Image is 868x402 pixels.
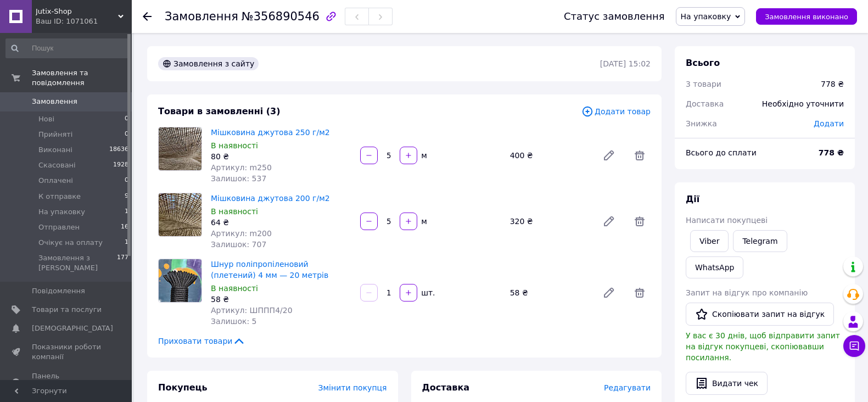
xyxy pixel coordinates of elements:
div: Необхідно уточнити [755,92,850,116]
span: Всього [686,58,720,68]
span: Запит на відгук про компанію [686,288,808,297]
span: Оплачені [38,176,73,186]
span: Всього до сплати [686,148,757,157]
span: В наявності [211,141,258,150]
span: Додати товар [581,105,651,118]
img: Мішковина джутова 200 г/м2 [159,193,201,236]
div: 64 ₴ [211,217,351,228]
span: Очікує на оплату [38,238,103,248]
span: Скасовані [38,160,76,170]
a: Редагувати [598,210,620,232]
span: Повідомлення [32,286,85,296]
div: 58 ₴ [211,294,351,305]
button: Скопіювати запит на відгук [686,303,834,326]
a: Мішковина джутова 250 г/м2 [211,128,330,137]
div: 778 ₴ [821,79,844,90]
time: [DATE] 15:02 [600,59,651,68]
button: Замовлення виконано [756,8,857,25]
span: Замовлення [32,97,77,107]
span: Редагувати [604,383,651,392]
a: Шнур поліпропіленовий (плетений) 4 мм — 20 метрів [211,260,328,280]
b: 778 ₴ [819,148,844,157]
div: Повернутися назад [143,11,152,22]
span: 16 [121,222,128,232]
span: Замовлення [165,10,238,23]
span: Доставка [422,382,470,393]
span: Написати покупцеві [686,216,768,225]
span: В наявності [211,207,258,216]
span: Знижка [686,119,717,128]
span: 18636 [109,145,128,155]
img: Мішковина джутова 250 г/м2 [159,127,201,170]
span: Артикул: ШППП4/20 [211,306,293,315]
span: Видалити [629,144,651,166]
a: WhatsApp [686,256,743,278]
span: Видалити [629,282,651,304]
span: Отправлен [38,222,80,232]
span: На упаковку [38,207,85,217]
span: 0 [125,114,128,124]
span: Замовлення з [PERSON_NAME] [38,253,117,273]
span: Залишок: 5 [211,317,257,326]
div: Ваш ID: 1071061 [36,16,132,26]
button: Чат з покупцем [843,335,865,357]
button: Видати чек [686,372,768,395]
span: Показники роботи компанії [32,342,102,362]
span: Покупець [158,382,208,393]
span: У вас є 30 днів, щоб відправити запит на відгук покупцеві, скопіювавши посилання. [686,331,840,362]
span: [DEMOGRAPHIC_DATA] [32,323,113,333]
span: Доставка [686,99,724,108]
span: Замовлення та повідомлення [32,68,132,88]
span: Панель управління [32,371,102,391]
span: Товари в замовленні (3) [158,106,281,116]
div: м [418,216,428,227]
span: Дії [686,194,699,204]
span: Видалити [629,210,651,232]
span: На упаковку [681,12,731,21]
div: м [418,150,428,161]
a: Мішковина джутова 200 г/м2 [211,194,330,203]
div: 400 ₴ [506,148,593,163]
a: Viber [690,230,729,252]
input: Пошук [5,38,130,58]
span: Прийняті [38,130,72,139]
span: 3 товари [686,80,721,88]
div: 320 ₴ [506,214,593,229]
span: Товари та послуги [32,305,102,315]
span: Змінити покупця [318,383,387,392]
span: Замовлення виконано [765,13,848,21]
span: №356890546 [242,10,320,23]
span: 0 [125,130,128,139]
span: 177 [117,253,128,273]
span: 1 [125,207,128,217]
div: Замовлення з сайту [158,57,259,70]
span: В наявності [211,284,258,293]
span: К отправке [38,192,81,202]
span: Приховати товари [158,336,245,347]
span: 0 [125,176,128,186]
span: Артикул: m200 [211,229,272,238]
span: Нові [38,114,54,124]
span: Jutix-Shop [36,7,118,16]
div: 58 ₴ [506,285,593,300]
span: Виконані [38,145,72,155]
span: Артикул: m250 [211,163,272,172]
img: Шнур поліпропіленовий (плетений) 4 мм — 20 метрів [159,259,201,302]
span: 1928 [113,160,128,170]
span: Залишок: 707 [211,240,266,249]
span: Додати [814,119,844,128]
span: 9 [125,192,128,202]
div: шт. [418,287,436,298]
div: 80 ₴ [211,151,351,162]
a: Редагувати [598,282,620,304]
div: Статус замовлення [564,11,665,22]
a: Telegram [733,230,787,252]
span: Залишок: 537 [211,174,266,183]
a: Редагувати [598,144,620,166]
span: 1 [125,238,128,248]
